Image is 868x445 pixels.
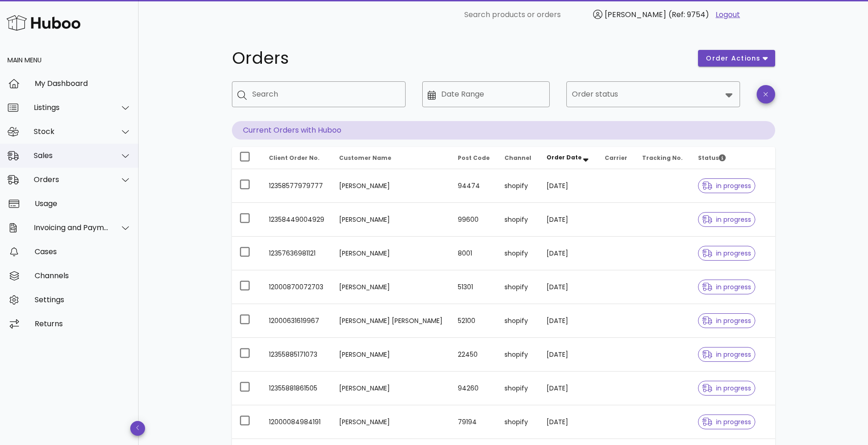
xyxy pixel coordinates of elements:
[702,317,751,324] span: in progress
[497,338,539,372] td: shopify
[450,304,497,338] td: 52100
[635,147,690,169] th: Tracking No.
[497,270,539,304] td: shopify
[35,199,131,208] div: Usage
[261,405,332,439] td: 12000084984191
[450,270,497,304] td: 51301
[539,304,597,338] td: [DATE]
[34,223,109,232] div: Invoicing and Payments
[35,319,131,328] div: Returns
[539,270,597,304] td: [DATE]
[6,13,80,33] img: Huboo Logo
[35,271,131,280] div: Channels
[504,154,531,162] span: Channel
[497,405,539,439] td: shopify
[261,169,332,203] td: 12358577979777
[691,147,775,169] th: Status
[539,372,597,405] td: [DATE]
[539,405,597,439] td: [DATE]
[261,270,332,304] td: 12000870072703
[261,304,332,338] td: 12000631619967
[497,169,539,203] td: shopify
[705,54,761,63] span: order actions
[539,237,597,270] td: [DATE]
[450,203,497,237] td: 99600
[566,81,740,107] div: Order status
[702,183,751,189] span: in progress
[642,154,683,162] span: Tracking No.
[35,295,131,304] div: Settings
[546,153,582,161] span: Order Date
[605,154,627,162] span: Carrier
[261,237,332,270] td: 12357636981121
[332,270,450,304] td: [PERSON_NAME]
[702,284,751,290] span: in progress
[497,372,539,405] td: shopify
[34,175,109,184] div: Orders
[702,250,751,256] span: in progress
[450,169,497,203] td: 94474
[35,247,131,256] div: Cases
[34,127,109,136] div: Stock
[539,338,597,372] td: [DATE]
[269,154,320,162] span: Client Order No.
[450,405,497,439] td: 79194
[668,9,709,20] span: (Ref: 9754)
[698,50,775,67] button: order actions
[332,237,450,270] td: [PERSON_NAME]
[450,147,497,169] th: Post Code
[702,419,751,425] span: in progress
[332,304,450,338] td: [PERSON_NAME] [PERSON_NAME]
[34,103,109,112] div: Listings
[450,237,497,270] td: 8001
[497,237,539,270] td: shopify
[698,154,726,162] span: Status
[261,372,332,405] td: 12355881861505
[35,79,131,88] div: My Dashboard
[332,147,450,169] th: Customer Name
[702,385,751,391] span: in progress
[702,351,751,358] span: in progress
[450,372,497,405] td: 94260
[332,203,450,237] td: [PERSON_NAME]
[339,154,391,162] span: Customer Name
[497,304,539,338] td: shopify
[450,338,497,372] td: 22450
[261,203,332,237] td: 12358449004929
[232,121,775,140] p: Current Orders with Huboo
[702,216,751,223] span: in progress
[539,203,597,237] td: [DATE]
[261,338,332,372] td: 12355885171073
[597,147,635,169] th: Carrier
[539,147,597,169] th: Order Date: Sorted descending. Activate to remove sorting.
[497,147,539,169] th: Channel
[497,203,539,237] td: shopify
[232,50,687,67] h1: Orders
[332,338,450,372] td: [PERSON_NAME]
[458,154,490,162] span: Post Code
[539,169,597,203] td: [DATE]
[34,151,109,160] div: Sales
[261,147,332,169] th: Client Order No.
[716,9,740,20] a: Logout
[332,405,450,439] td: [PERSON_NAME]
[605,9,666,20] span: [PERSON_NAME]
[332,169,450,203] td: [PERSON_NAME]
[332,372,450,405] td: [PERSON_NAME]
